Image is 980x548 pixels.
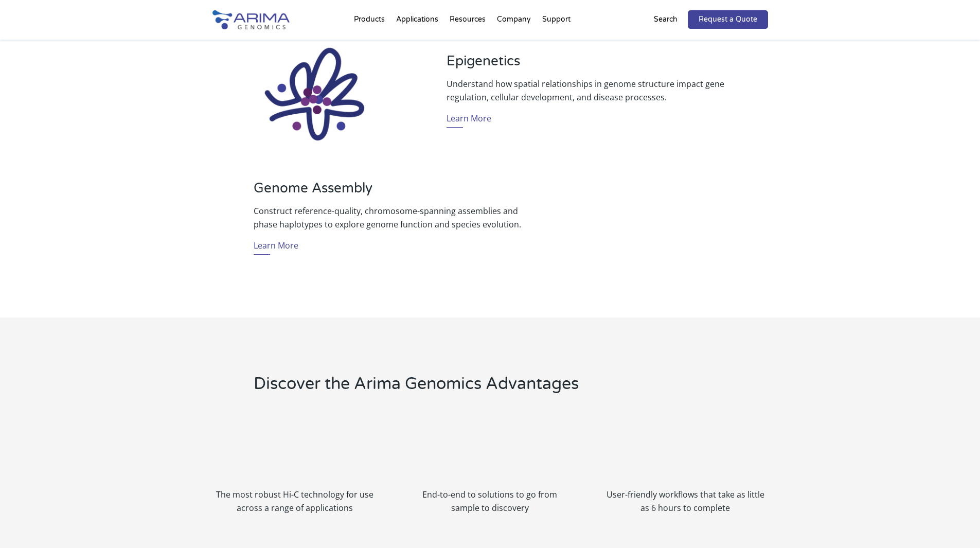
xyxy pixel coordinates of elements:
[254,239,298,255] a: Learn More
[469,431,510,472] img: Solutions_Icon_Arima Genomics
[929,499,980,548] iframe: Chat Widget
[665,431,706,472] img: User Friendly_Icon_Arima Genomics
[447,77,726,104] p: Understand how spatial relationships in genome structure impact gene regulation, cellular develop...
[654,13,678,26] p: Search
[254,373,621,403] h2: Discover the Arima Genomics Advantages
[254,204,533,231] p: Construct reference-quality, chromosome-spanning assemblies and phase haplotypes to explore genom...
[212,10,290,29] img: Arima-Genomics-logo
[253,36,376,152] img: Epigenetics_Icon_Arima Genomics
[407,488,572,515] p: End-to-end to solutions to go from sample to discovery
[688,10,768,29] a: Request a Quote
[254,180,533,204] h3: Genome Assembly
[212,488,377,515] p: The most robust Hi-C technology for use across a range of applications
[603,488,768,515] p: User-friendly workflows that take as little as 6 hours to complete
[274,431,315,472] img: Arima Hi-C_Icon_Arima Genomics
[604,190,727,253] img: Genome Assembly_Icon_Arima Genomics
[447,112,491,128] a: Learn More
[447,53,726,77] h3: Epigenetics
